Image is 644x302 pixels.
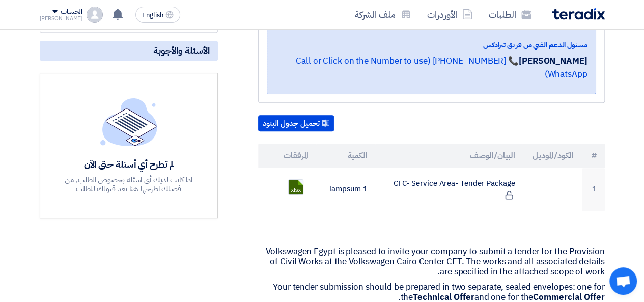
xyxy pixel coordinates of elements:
th: المرفقات [258,144,317,168]
th: # [582,144,605,168]
p: Volkswagen Egypt is pleased to invite your company to submit a tender for the Provision of Civil ... [258,246,605,277]
img: profile_test.png [87,7,103,23]
a: 📞 [PHONE_NUMBER] (Call or Click on the Number to use WhatsApp) [296,54,587,80]
span: English [142,12,163,19]
a: دردشة مفتوحة [609,267,637,295]
a: الأوردرات [419,3,481,26]
td: 1 [582,168,605,211]
button: English [135,7,180,23]
a: Book_1756219215007.xlsx [289,180,370,241]
strong: [PERSON_NAME] [519,54,587,67]
td: 1 lampsum [317,168,376,211]
img: Teradix logo [552,8,605,20]
a: الطلبات [481,3,540,26]
div: مسئول الدعم الفني من فريق تيرادكس [275,40,587,50]
th: الكود/الموديل [523,144,582,168]
div: لم تطرح أي أسئلة حتى الآن [54,158,203,170]
div: اذا كانت لديك أي اسئلة بخصوص الطلب, من فضلك اطرحها هنا بعد قبولك للطلب [54,175,203,194]
button: تحميل جدول البنود [258,115,334,131]
th: البيان/الوصف [376,144,523,168]
span: الأسئلة والأجوبة [153,45,210,57]
a: ملف الشركة [347,3,419,26]
td: CFC- Service Area- Tender Package [376,168,523,211]
th: الكمية [317,144,376,168]
div: الحساب [61,8,82,16]
img: empty_state_list.svg [100,98,157,146]
div: [PERSON_NAME] [40,16,83,21]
